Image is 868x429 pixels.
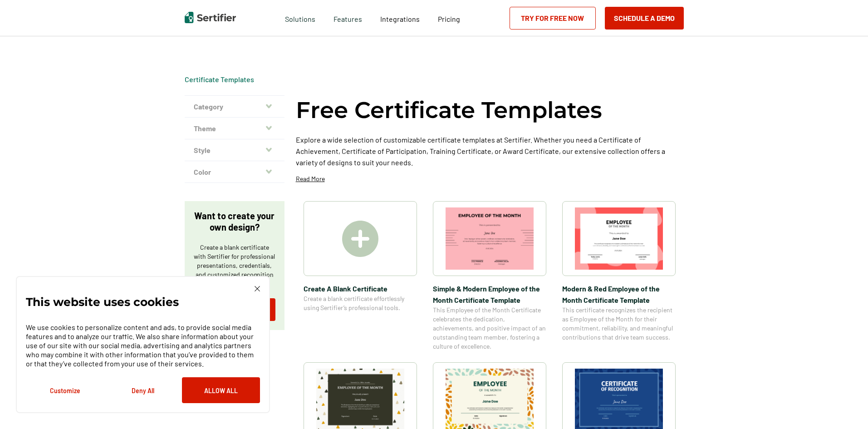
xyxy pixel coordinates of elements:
[185,75,254,84] div: Breadcrumb
[438,12,460,24] a: Pricing
[562,306,676,342] span: This certificate recognizes the recipient as Employee of the Month for their commitment, reliabil...
[296,174,325,183] p: Read More
[185,75,254,84] a: Certificate Templates
[185,139,284,161] button: Style
[304,294,417,312] span: Create a blank certificate effortlessly using Sertifier’s professional tools.
[433,283,546,306] span: Simple & Modern Employee of the Month Certificate Template
[562,283,676,306] span: Modern & Red Employee of the Month Certificate Template
[342,221,378,257] img: Create A Blank Certificate
[255,286,260,291] img: Cookie Popup Close
[185,96,284,118] button: Category
[104,377,182,403] button: Deny All
[296,95,602,125] h1: Free Certificate Templates
[26,377,104,403] button: Customize
[182,377,260,403] button: Allow All
[562,201,676,351] a: Modern & Red Employee of the Month Certificate TemplateModern & Red Employee of the Month Certifi...
[26,323,260,368] p: We use cookies to personalize content and ads, to provide social media features and to analyze ou...
[194,210,275,233] p: Want to create your own design?
[433,306,546,351] span: This Employee of the Month Certificate celebrates the dedication, achievements, and positive impa...
[433,201,546,351] a: Simple & Modern Employee of the Month Certificate TemplateSimple & Modern Employee of the Month C...
[185,12,236,23] img: Sertifier | Digital Credentialing Platform
[185,118,284,139] button: Theme
[575,207,663,270] img: Modern & Red Employee of the Month Certificate Template
[304,283,417,294] span: Create A Blank Certificate
[185,161,284,183] button: Color
[380,12,420,24] a: Integrations
[605,7,684,30] button: Schedule a Demo
[26,297,179,306] p: This website uses cookies
[285,12,315,24] span: Solutions
[333,12,362,24] span: Features
[510,7,596,30] a: Try for Free Now
[380,15,420,23] span: Integrations
[438,15,460,23] span: Pricing
[296,134,684,168] p: Explore a wide selection of customizable certificate templates at Sertifier. Whether you need a C...
[194,243,275,288] p: Create a blank certificate with Sertifier for professional presentations, credentials, and custom...
[446,207,534,270] img: Simple & Modern Employee of the Month Certificate Template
